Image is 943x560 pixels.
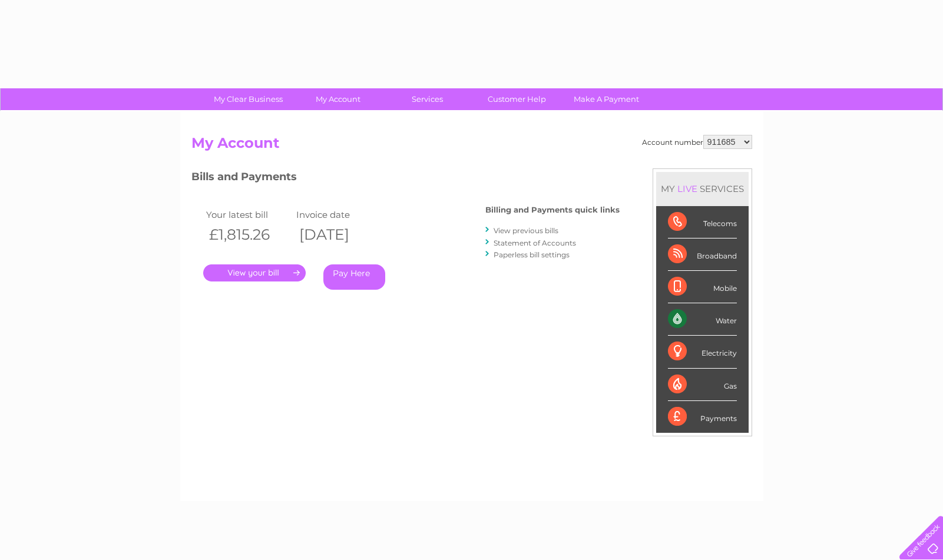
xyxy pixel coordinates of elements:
div: Broadband [668,238,737,271]
h4: Billing and Payments quick links [485,206,620,214]
th: £1,815.26 [203,223,294,247]
div: LIVE [675,183,700,194]
a: Customer Help [468,88,565,110]
div: Electricity [668,336,737,368]
h3: Bills and Payments [191,168,620,189]
div: Water [668,303,737,336]
a: Pay Here [323,264,385,290]
a: Statement of Accounts [494,238,576,247]
div: Gas [668,369,737,401]
div: MY SERVICES [656,172,749,206]
a: . [203,264,306,281]
h2: My Account [191,135,752,157]
div: Account number [642,135,752,149]
th: [DATE] [293,223,384,247]
a: Services [379,88,476,110]
div: Telecoms [668,206,737,238]
td: Invoice date [293,207,384,223]
a: View previous bills [494,226,558,235]
a: Paperless bill settings [494,250,570,259]
td: Your latest bill [203,207,294,223]
a: My Account [289,88,386,110]
a: My Clear Business [200,88,297,110]
div: Payments [668,401,737,433]
a: Make A Payment [558,88,655,110]
div: Mobile [668,271,737,303]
